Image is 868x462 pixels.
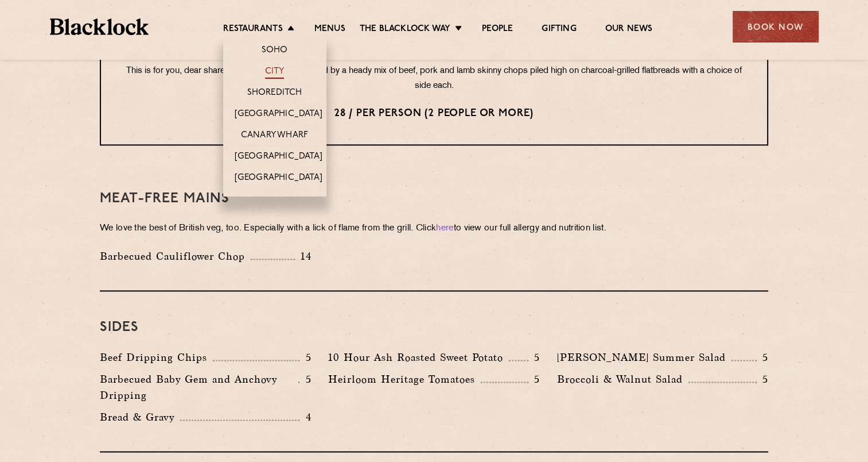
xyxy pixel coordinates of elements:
h3: Meat-Free mains [100,191,768,206]
a: here [436,224,453,233]
p: 5 [757,372,768,387]
p: We love the best of British veg, too. Especially with a lick of flame from the grill. Click to vi... [100,221,768,237]
p: 5 [757,350,768,365]
a: City [265,66,285,79]
p: Broccoli & Walnut Salad [557,371,688,387]
p: 5 [299,350,311,365]
a: People [482,24,513,36]
a: Our News [605,24,653,36]
a: [GEOGRAPHIC_DATA] [235,172,322,185]
p: Heirloom Heritage Tomatoes [328,371,481,387]
a: Soho [262,45,288,57]
p: Barbecued Cauliflower Chop [100,248,251,264]
a: Menus [314,24,345,36]
a: Gifting [542,24,576,36]
p: 4 [299,410,311,425]
a: Shoreditch [247,87,302,100]
p: 14 [295,249,312,264]
p: Bread & Gravy [100,409,180,425]
p: Barbecued Baby Gem and Anchovy Dripping [100,371,298,403]
a: [GEOGRAPHIC_DATA] [235,109,322,121]
p: 5 [528,350,540,365]
p: This is for you, dear sharers. Pre-chop bites followed by a heady mix of beef, pork and lamb skin... [124,64,744,94]
p: 5 [528,372,540,387]
a: Canary Wharf [241,130,308,143]
div: Book Now [733,11,819,43]
a: Restaurants [223,24,283,36]
img: BL_Textured_Logo-footer-cropped.svg [50,18,149,35]
p: [PERSON_NAME] Summer Salad [557,349,731,365]
p: 5 [299,372,311,387]
p: 10 Hour Ash Roasted Sweet Potato [328,349,509,365]
a: [GEOGRAPHIC_DATA] [235,151,322,164]
p: 28 / per person (2 people or more) [124,106,744,121]
h3: Sides [100,320,768,335]
a: The Blacklock Way [360,24,450,36]
p: Beef Dripping Chips [100,349,213,365]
